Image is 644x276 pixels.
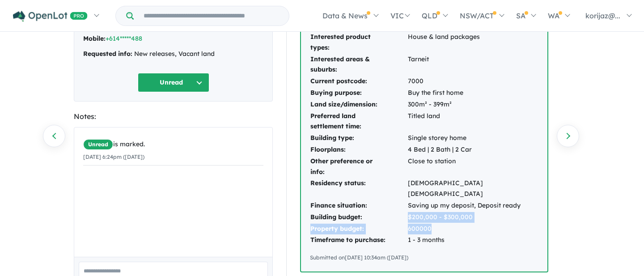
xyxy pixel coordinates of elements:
[310,76,407,87] td: Current postcode:
[407,110,538,133] td: Titled land
[310,110,407,133] td: Preferred land settlement time:
[136,6,287,25] input: Try estate name, suburb, builder or developer
[407,234,538,246] td: 1 - 3 months
[310,156,407,178] td: Other preference or info:
[310,144,407,156] td: Floorplans:
[74,110,273,123] div: Notes:
[83,153,144,160] small: [DATE] 6:24pm ([DATE])
[310,31,407,54] td: Interested product types:
[310,132,407,144] td: Building type:
[83,49,263,59] div: New releases, Vacant land
[407,178,538,200] td: [DEMOGRAPHIC_DATA] [DEMOGRAPHIC_DATA]
[407,76,538,87] td: 7000
[407,200,538,212] td: Saving up my deposit, Deposit ready
[310,99,407,110] td: Land size/dimension:
[407,212,538,223] td: $200,000 - $300,000
[407,99,538,110] td: 300m² - 399m²
[83,50,132,58] strong: Requested info:
[310,178,407,200] td: Residency status:
[310,87,407,99] td: Buying purpose:
[310,234,407,246] td: Timeframe to purchase:
[310,54,407,76] td: Interested areas & suburbs:
[138,73,209,92] button: Unread
[407,223,538,235] td: 600000
[13,11,88,22] img: Openlot PRO Logo White
[407,132,538,144] td: Single storey home
[310,200,407,212] td: Finance situation:
[83,139,263,150] div: is marked.
[585,11,620,20] span: korijaz@...
[407,31,538,54] td: House & land packages
[407,87,538,99] td: Buy the first home
[310,223,407,235] td: Property budget:
[310,212,407,223] td: Building budget:
[407,144,538,156] td: 4 Bed | 2 Bath | 2 Car
[407,156,538,178] td: Close to station
[310,253,538,262] div: Submitted on [DATE] 10:34am ([DATE])
[407,54,538,76] td: Tarneit
[83,34,106,42] strong: Mobile:
[83,139,113,150] span: Unread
